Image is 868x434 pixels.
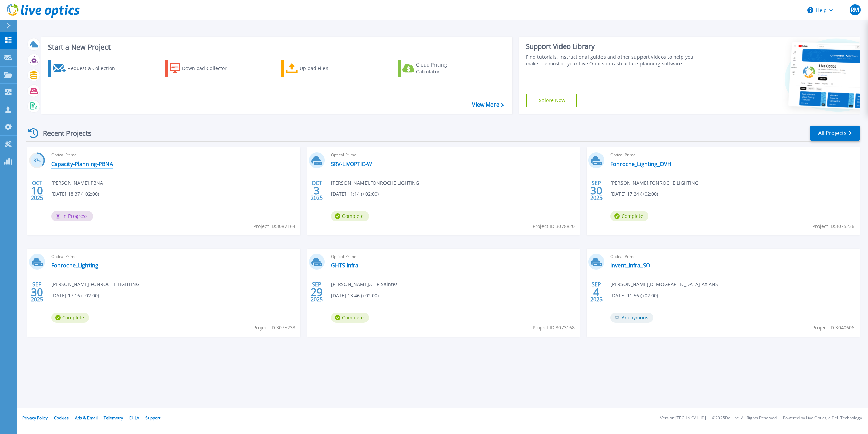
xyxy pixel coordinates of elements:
[812,223,854,230] span: Project ID: 3075236
[526,94,577,107] a: Explore Now!
[610,253,855,260] span: Optical Prime
[610,211,648,221] span: Complete
[145,415,160,421] a: Support
[31,188,43,193] span: 10
[331,253,576,260] span: Optical Prime
[590,188,603,193] span: 30
[29,157,45,165] h3: 37
[310,280,323,304] div: SEP 2025
[253,324,295,332] span: Project ID: 3075233
[416,61,470,75] div: Cloud Pricing Calculator
[51,190,99,198] span: [DATE] 18:37 (+02:00)
[51,253,296,260] span: Optical Prime
[610,190,658,198] span: [DATE] 17:24 (+02:00)
[812,324,854,332] span: Project ID: 3040606
[331,211,369,221] span: Complete
[610,179,698,187] span: [PERSON_NAME] , FONROCHE LIGHTING
[182,61,236,75] div: Download Collector
[398,60,473,77] a: Cloud Pricing Calculator
[51,151,296,159] span: Optical Prime
[300,61,354,75] div: Upload Files
[314,188,320,193] span: 3
[610,262,650,269] a: Invent_Infra_SO
[31,178,43,203] div: OCT 2025
[331,262,358,269] a: GHTS infra
[331,161,372,167] a: SRV-LIVOPTIC-W
[610,281,718,288] span: [PERSON_NAME][DEMOGRAPHIC_DATA] , AXIANS
[51,262,98,269] a: Fonroche_Lighting
[810,126,860,141] a: All Projects
[51,313,89,323] span: Complete
[310,178,323,203] div: OCT 2025
[590,178,603,203] div: SEP 2025
[610,292,658,299] span: [DATE] 11:56 (+02:00)
[533,324,575,332] span: Project ID: 3073168
[851,7,859,13] span: RM
[610,151,855,159] span: Optical Prime
[331,151,576,159] span: Optical Prime
[533,223,575,230] span: Project ID: 3078820
[31,289,43,295] span: 30
[281,60,357,77] a: Upload Files
[783,416,862,420] li: Powered by Live Optics, a Dell Technology
[31,280,43,304] div: SEP 2025
[75,415,98,421] a: Ads & Email
[610,313,653,323] span: Anonymous
[54,415,69,421] a: Cookies
[26,125,101,141] div: Recent Projects
[331,292,379,299] span: [DATE] 13:46 (+02:00)
[526,54,702,67] div: Find tutorials, instructional guides and other support videos to help you make the most of your L...
[165,60,240,77] a: Download Collector
[590,280,603,304] div: SEP 2025
[331,190,379,198] span: [DATE] 11:14 (+02:00)
[472,101,504,108] a: View More
[51,179,103,187] span: [PERSON_NAME] , PBNA
[331,313,369,323] span: Complete
[51,161,113,167] a: Capacity-Planning-PBNA
[22,415,48,421] a: Privacy Policy
[660,416,706,420] li: Version: [TECHNICAL_ID]
[67,61,122,75] div: Request a Collection
[51,292,99,299] span: [DATE] 17:16 (+02:00)
[253,223,295,230] span: Project ID: 3087164
[593,289,599,295] span: 4
[526,42,702,51] div: Support Video Library
[51,211,93,221] span: In Progress
[51,281,139,288] span: [PERSON_NAME] , FONROCHE LIGHTING
[48,60,124,77] a: Request a Collection
[38,159,41,163] span: %
[104,415,123,421] a: Telemetry
[311,289,323,295] span: 29
[331,179,419,187] span: [PERSON_NAME] , FONROCHE LIGHTING
[331,281,398,288] span: [PERSON_NAME] , CHR Saintes
[610,161,671,167] a: Fonroche_Lighting_OVH
[712,416,777,420] li: © 2025 Dell Inc. All Rights Reserved
[48,43,504,51] h3: Start a New Project
[129,415,139,421] a: EULA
